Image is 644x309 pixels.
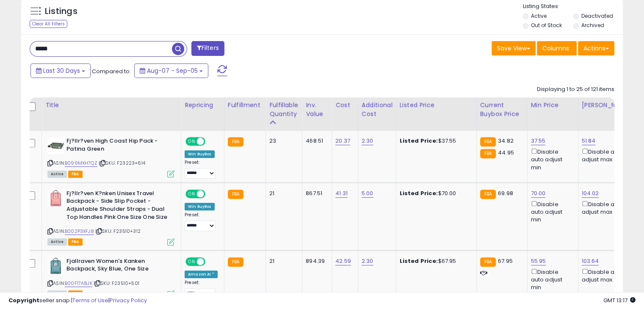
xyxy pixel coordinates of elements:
a: B099MXH7QZ [65,160,97,167]
button: Actions [578,41,614,55]
div: Win BuyBox [185,150,215,158]
div: Fulfillment [228,101,262,110]
span: FBA [68,238,83,246]
button: Last 30 Days [30,63,91,78]
span: 69.98 [498,189,513,197]
div: Fulfillable Quantity [269,101,299,119]
div: Cost [335,101,354,110]
img: 41Nf6B6zD5S._SL40_.jpg [47,190,64,207]
a: Privacy Policy [110,296,147,304]
div: Additional Cost [362,101,392,119]
a: 5.00 [362,189,373,198]
img: 31xYIoWEsqL._SL40_.jpg [47,137,64,154]
label: Active [531,12,547,19]
a: 2.30 [362,257,373,265]
span: | SKU: F23223+614 [99,160,145,166]
span: FBA [68,171,83,178]
a: 20.37 [335,137,350,145]
div: Disable auto adjust max [582,199,629,216]
span: 34.82 [498,137,514,145]
a: 104.02 [582,189,599,198]
a: 42.59 [335,257,351,265]
b: Listed Price: [400,137,438,145]
span: OFF [204,258,218,265]
div: Listed Price [400,101,473,110]
div: [PERSON_NAME] [582,101,632,110]
div: Disable auto adjust min [531,267,572,292]
small: FBA [228,190,243,199]
span: All listings currently available for purchase on Amazon [47,238,67,246]
div: seller snap | | [8,297,147,305]
div: ASIN: [47,190,174,245]
small: FBA [228,137,243,146]
span: | SKU: F23510+312 [95,228,141,235]
div: 468.51 [306,137,325,145]
b: Listed Price: [400,257,438,265]
b: Fj?llr?ven K?nken Unisex Travel Backpack - Side Slip Pocket - Adjustable Shoulder Straps - Dual T... [66,190,169,223]
div: 23 [269,137,296,145]
div: Disable auto adjust min [531,199,572,224]
div: Clear All Filters [30,20,67,28]
img: 412z0HcOAjL._SL40_.jpg [47,257,64,274]
div: Disable auto adjust max [582,147,629,163]
div: Displaying 1 to 25 of 121 items [537,86,614,94]
div: ASIN: [47,257,174,297]
p: Listing States: [523,3,623,11]
div: 867.51 [306,190,325,197]
div: $67.95 [400,257,470,265]
button: Save View [492,41,536,55]
span: Compared to: [92,67,131,75]
a: 51.84 [582,137,596,145]
a: 37.55 [531,137,546,145]
small: FBA [480,149,496,158]
span: ON [186,138,197,145]
label: Archived [581,22,604,29]
div: Preset: [185,280,218,299]
div: Win BuyBox [185,203,215,210]
small: FBA [480,257,496,267]
a: 41.31 [335,189,348,198]
span: OFF [204,190,218,197]
div: ASIN: [47,137,174,177]
div: Current Buybox Price [480,101,524,119]
label: Deactivated [581,12,613,19]
div: Disable auto adjust max [582,267,629,284]
div: $37.55 [400,137,470,145]
small: FBA [480,137,496,146]
span: 44.95 [498,149,514,157]
div: 21 [269,257,296,265]
span: ON [186,190,197,197]
button: Filters [191,41,224,56]
h5: Listings [45,6,77,17]
b: Fjallraven Women's Kanken Backpack, Sky Blue, One Size [66,257,169,275]
div: $70.00 [400,190,470,197]
div: Amazon AI * [185,270,218,278]
span: All listings currently available for purchase on Amazon [47,171,67,178]
a: 55.95 [531,257,546,265]
span: 2025-10-6 13:17 GMT [603,296,636,304]
span: Last 30 Days [43,66,80,75]
a: 103.64 [582,257,599,265]
label: Out of Stock [531,22,562,29]
div: Preset: [185,212,218,231]
div: Title [45,101,177,110]
strong: Copyright [8,296,39,304]
small: FBA [480,190,496,199]
span: Aug-07 - Sep-05 [147,66,198,75]
span: ON [186,258,197,265]
div: Repricing [185,101,221,110]
div: 21 [269,190,296,197]
b: Listed Price: [400,189,438,197]
span: 67.95 [498,257,513,265]
b: Fj?llr?ven High Coast Hip Pack - Patina Green [66,137,169,155]
a: B002P3XFJ8 [65,228,94,235]
div: Min Price [531,101,575,110]
small: FBA [228,257,243,267]
a: Terms of Use [72,296,108,304]
span: OFF [204,138,218,145]
button: Columns [537,41,577,55]
div: Inv. value [306,101,328,119]
div: Disable auto adjust min [531,147,572,171]
div: 894.39 [306,257,325,265]
a: 70.00 [531,189,546,198]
